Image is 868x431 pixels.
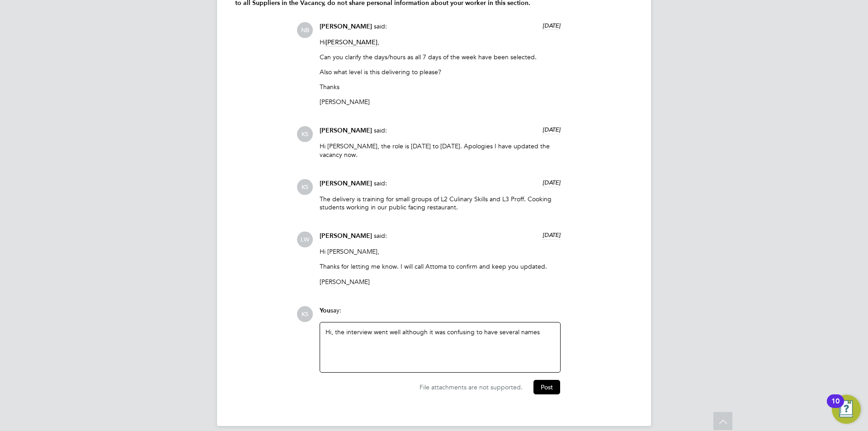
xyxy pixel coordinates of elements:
p: [PERSON_NAME] [320,278,561,286]
span: NB [297,22,313,38]
p: Hi , [320,38,561,46]
p: Hi [PERSON_NAME], [320,247,561,256]
p: [PERSON_NAME] [320,98,561,106]
span: [PERSON_NAME] [320,232,372,240]
button: Open Resource Center, 10 new notifications [832,395,861,424]
p: Can you clarify the days/hours as all 7 days of the week have been selected. [320,53,561,61]
div: Hi, the interview went well although it was confusing to have several names [325,328,555,367]
span: LW [297,232,313,247]
span: [PERSON_NAME] [320,180,372,187]
span: said: [374,22,387,30]
p: The delivery is training for small groups of L2 Culinary Skills and L3 Proff. Cooking students wo... [320,195,561,211]
span: said: [374,232,387,240]
span: [PERSON_NAME] [325,38,377,47]
span: You [320,307,330,314]
div: say: [320,306,561,322]
span: KS [297,179,313,195]
span: [DATE] [542,22,561,29]
span: [PERSON_NAME] [320,23,372,30]
p: Thanks for letting me know. I will call Attoma to confirm and keep you updated. [320,262,561,270]
span: File attachments are not supported. [420,383,523,391]
span: said: [374,126,387,134]
span: said: [374,179,387,187]
p: Hi [PERSON_NAME], the role is [DATE] to [DATE]. Apologies I have updated the vacancy now. [320,142,561,158]
span: KS [297,306,313,322]
button: Post [533,380,560,394]
p: Thanks [320,83,561,91]
span: [DATE] [542,231,561,239]
p: Also what level is this delivering to please? [320,68,561,76]
span: [DATE] [542,179,561,186]
span: [DATE] [542,126,561,133]
span: [PERSON_NAME] [320,127,372,134]
div: 10 [831,401,840,413]
span: KS [297,126,313,142]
